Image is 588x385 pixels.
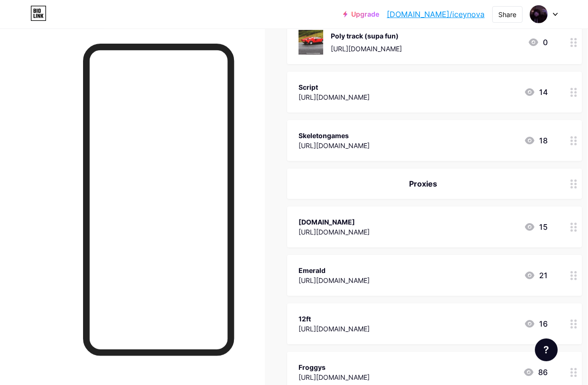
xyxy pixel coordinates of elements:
[299,141,370,150] div: [URL][DOMAIN_NAME]
[299,265,370,275] div: Emerald
[299,324,370,334] div: [URL][DOMAIN_NAME]
[528,37,548,48] div: 0
[343,10,379,18] a: Upgrade
[498,9,516,19] div: Share
[523,366,548,378] div: 86
[299,227,370,237] div: [URL][DOMAIN_NAME]
[524,318,548,329] div: 16
[299,314,370,324] div: 12ft
[299,275,370,285] div: [URL][DOMAIN_NAME]
[299,217,370,227] div: [DOMAIN_NAME]
[530,5,548,23] img: iceynova
[524,221,548,233] div: 15
[524,270,548,281] div: 21
[524,135,548,146] div: 18
[387,9,485,20] a: [DOMAIN_NAME]/iceynova
[331,44,402,54] div: [URL][DOMAIN_NAME]
[524,86,548,98] div: 14
[299,362,370,372] div: Froggys
[299,178,548,189] div: Proxies
[299,92,370,102] div: [URL][DOMAIN_NAME]
[299,131,370,141] div: Skeletongames
[299,82,370,92] div: Script
[299,372,370,382] div: [URL][DOMAIN_NAME]
[299,30,323,55] img: Poly track (supa fun)
[331,31,402,41] div: Poly track (supa fun)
